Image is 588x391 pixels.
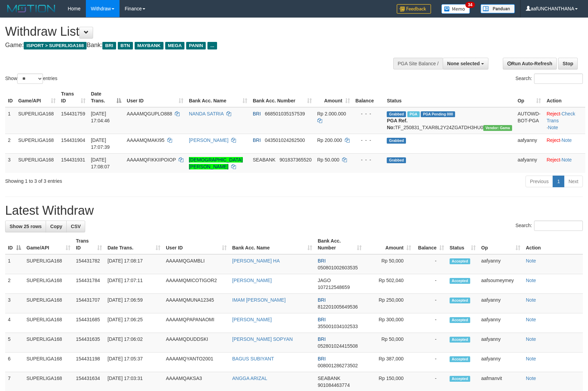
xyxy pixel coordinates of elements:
div: PGA Site Balance / [393,58,443,69]
a: Note [562,137,572,143]
span: SEABANK [318,376,340,381]
th: Bank Acc. Number: activate to sort column ascending [315,235,364,254]
td: · · [544,107,585,134]
td: AAAAMQMUNA12345 [163,294,229,313]
th: Game/API: activate to sort column ascending [24,235,73,254]
span: Copy 355001034102533 to clipboard [318,324,358,329]
td: SUPERLIGA168 [24,353,73,372]
td: - [414,333,447,353]
a: BAGUS SUBIYANT [232,356,274,361]
td: aafyanny [515,134,544,153]
td: aafyanny [478,353,523,372]
th: Balance [353,88,384,107]
span: ISPORT > SUPERLIGA168 [24,42,87,49]
img: MOTION_logo.png [5,3,57,14]
td: 2 [5,274,24,294]
td: AAAAMQPAPANAOMI [163,313,229,333]
div: - - - [355,156,382,163]
span: MAYBANK [135,42,163,49]
span: Rp 2.000.000 [317,111,346,116]
img: Feedback.jpg [397,4,431,14]
td: aafyanny [478,254,523,274]
th: User ID: activate to sort column ascending [124,88,186,107]
span: PANIN [186,42,206,49]
td: AAAAMQDUDDSKI [163,333,229,353]
span: 154431759 [61,111,85,116]
a: [PERSON_NAME] [232,278,272,283]
td: SUPERLIGA168 [24,254,73,274]
td: - [414,353,447,372]
a: [PERSON_NAME] SOPYAN [232,336,293,342]
a: Stop [558,58,578,69]
td: Rp 50,000 [364,333,414,353]
span: BRI [253,111,261,116]
span: AAAAMQGUPLO888 [127,111,172,116]
th: ID: activate to sort column descending [5,235,24,254]
td: 4 [5,313,24,333]
td: SUPERLIGA168 [15,153,58,173]
td: SUPERLIGA168 [24,294,73,313]
a: Copy [46,221,67,232]
span: AAAAMQFIKKIIPOIOP [127,157,176,163]
td: aafyanny [478,313,523,333]
th: Bank Acc. Number: activate to sort column ascending [250,88,315,107]
td: 154431784 [73,274,105,294]
th: Bank Acc. Name: activate to sort column ascending [229,235,315,254]
td: SUPERLIGA168 [15,107,58,134]
span: Copy [50,224,62,229]
a: 1 [553,176,564,187]
td: [DATE] 17:06:02 [105,333,163,353]
td: 5 [5,333,24,353]
td: 154431782 [73,254,105,274]
a: Note [548,125,558,130]
td: AAAAMQGAMBLI [163,254,229,274]
td: 154431707 [73,294,105,313]
td: aafyanny [478,294,523,313]
th: Op: activate to sort column ascending [478,235,523,254]
th: Date Trans.: activate to sort column descending [88,88,124,107]
th: Amount: activate to sort column ascending [364,235,414,254]
td: SUPERLIGA168 [24,333,73,353]
a: [PERSON_NAME] [189,137,228,143]
label: Search: [516,221,583,231]
th: Trans ID: activate to sort column ascending [73,235,105,254]
div: Showing 1 to 3 of 3 entries [5,175,240,185]
span: None selected [447,61,480,66]
span: BRI [318,317,326,322]
span: Accepted [450,356,470,362]
th: Balance: activate to sort column ascending [414,235,447,254]
td: [DATE] 17:06:25 [105,313,163,333]
span: Accepted [450,337,470,343]
th: Status [384,88,514,107]
h1: Latest Withdraw [5,204,583,217]
input: Search: [534,221,583,231]
span: Rp 50.000 [317,157,340,163]
span: Copy 901084463774 to clipboard [318,382,350,388]
span: 34 [465,2,475,8]
th: Trans ID: activate to sort column ascending [58,88,88,107]
td: SUPERLIGA168 [24,313,73,333]
th: Op: activate to sort column ascending [515,88,544,107]
span: 154431931 [61,157,85,163]
h1: Withdraw List [5,25,385,38]
span: Copy 050801002603535 to clipboard [318,265,358,270]
td: Rp 300,000 [364,313,414,333]
a: Note [526,317,536,322]
a: Next [564,176,583,187]
td: Rp 50,000 [364,254,414,274]
span: BRI [318,356,326,361]
span: Rp 200.000 [317,137,342,143]
span: BRI [318,297,326,303]
td: [DATE] 17:05:37 [105,353,163,372]
td: aafyanny [478,333,523,353]
td: 2 [5,134,15,153]
a: Show 25 rows [5,221,46,232]
th: Action [523,235,583,254]
td: aafsoumeymey [478,274,523,294]
span: Accepted [450,317,470,323]
span: Copy 812201005649536 to clipboard [318,304,358,310]
span: BTN [118,42,133,49]
td: AAAAMQYANTO2001 [163,353,229,372]
span: Copy 901837365520 to clipboard [280,157,312,163]
td: TF_250831_TXAR8L2Y24ZGATDH3HU0 [384,107,514,134]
